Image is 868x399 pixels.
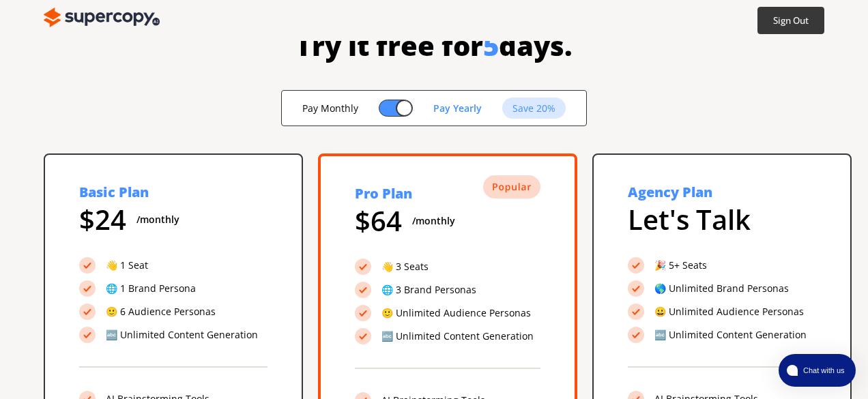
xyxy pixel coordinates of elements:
button: atlas-launcher [779,354,856,387]
p: 🎉 5+ Seats [654,260,707,271]
p: 🙂 6 Audience Personas [106,306,216,317]
span: Chat with us [798,365,848,376]
p: 👋 1 Seat [106,260,148,271]
b: /monthly [412,216,455,226]
h1: $ 64 [355,204,402,238]
span: 5 [483,27,499,64]
button: Sign Out [757,7,824,34]
p: 🌐 1 Brand Persona [106,283,196,294]
h2: Basic Plan [79,182,149,203]
img: Close [44,4,160,31]
p: 🙂 Unlimited Audience Personas [381,308,531,319]
p: 🌎 Unlimited Brand Personas [654,283,789,294]
p: Save 20% [512,103,555,114]
p: 🔤 Unlimited Content Generation [106,329,258,340]
b: Sign Out [773,14,809,27]
h2: Pro Plan [355,183,412,204]
b: /monthly [136,214,179,225]
h2: Agency Plan [628,182,712,203]
p: 👋 3 Seats [381,261,429,272]
p: 🔤 Unlimited Content Generation [654,329,807,340]
h1: Try it free for days. [44,29,825,63]
p: Pay Monthly [302,103,358,114]
p: Pay Yearly [433,103,482,114]
h1: $ 24 [79,203,126,237]
p: 😀 Unlimited Audience Personas [654,306,804,317]
h1: Let's Talk [628,203,751,237]
p: 🌐 3 Brand Personas [381,284,476,295]
p: 🔤 Unlimited Content Generation [381,331,534,342]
